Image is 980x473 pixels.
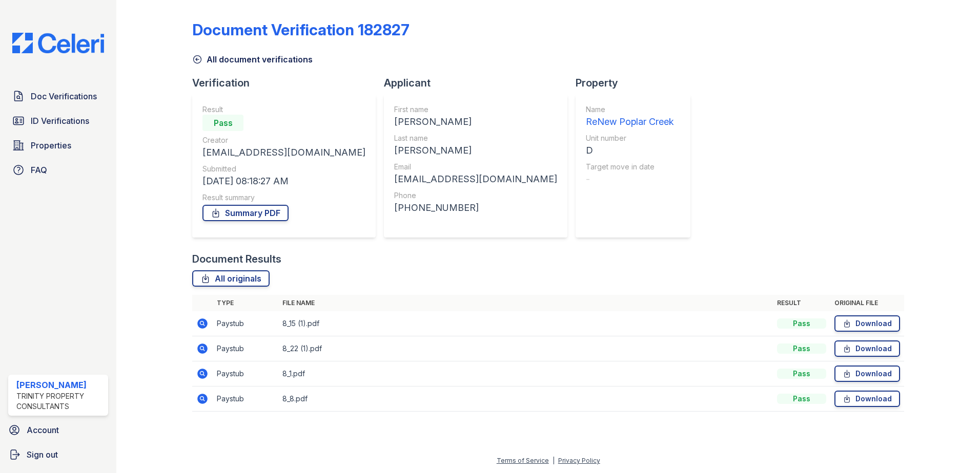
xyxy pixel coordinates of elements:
a: Download [834,365,900,382]
th: Result [773,295,830,311]
a: Download [834,340,900,357]
td: 8_22 (1).pdf [278,336,773,361]
div: Trinity Property Consultants [16,391,104,412]
th: File name [278,295,773,311]
img: CE_Logo_Blue-a8612792a0a2168367f1c8372b55b34899dd931a85d93a1a3d3e32e68fde9ad4.png [4,33,112,53]
td: Paystub [213,311,278,336]
div: | [553,457,555,464]
div: Submitted [202,164,365,174]
div: Property [576,76,699,90]
div: Pass [777,343,826,354]
div: Phone [394,190,557,201]
a: Download [834,391,900,407]
div: [EMAIL_ADDRESS][DOMAIN_NAME] [394,172,557,186]
a: All document verifications [192,53,313,66]
iframe: chat widget [937,432,970,463]
span: Properties [31,139,71,152]
div: [DATE] 08:18:27 AM [202,174,365,188]
a: Sign out [4,444,112,465]
a: Properties [8,135,108,156]
div: Applicant [384,76,576,90]
a: Privacy Policy [558,457,600,464]
div: Creator [202,135,365,145]
span: Doc Verifications [31,90,97,102]
div: [PHONE_NUMBER] [394,201,557,215]
a: Doc Verifications [8,86,108,106]
div: [EMAIL_ADDRESS][DOMAIN_NAME] [202,145,365,160]
a: Name ReNew Poplar Creek [586,104,674,129]
th: Type [213,295,278,311]
div: Last name [394,133,557,143]
div: Pass [777,394,826,404]
div: ReNew Poplar Creek [586,115,674,129]
td: 8_15 (1).pdf [278,311,773,336]
span: FAQ [31,164,47,176]
div: Document Results [192,252,281,266]
span: ID Verifications [31,115,89,127]
td: Paystub [213,386,278,412]
div: D [586,143,674,158]
th: Original file [830,295,904,311]
div: Result [202,104,365,115]
div: Pass [777,318,826,329]
div: Target move in date [586,162,674,172]
div: [PERSON_NAME] [394,115,557,129]
div: First name [394,104,557,115]
span: Sign out [27,448,58,461]
a: Download [834,315,900,332]
div: Name [586,104,674,115]
div: Unit number [586,133,674,143]
div: Verification [192,76,384,90]
div: - [586,172,674,186]
a: ID Verifications [8,111,108,131]
a: FAQ [8,160,108,180]
div: Document Verification 182827 [192,20,410,39]
td: 8_8.pdf [278,386,773,412]
div: [PERSON_NAME] [16,379,104,391]
a: Account [4,420,112,440]
div: Result summary [202,192,365,203]
a: All originals [192,270,270,287]
div: Pass [777,369,826,379]
span: Account [27,424,59,436]
a: Terms of Service [497,457,549,464]
div: Email [394,162,557,172]
div: Pass [202,115,243,131]
td: Paystub [213,361,278,386]
div: [PERSON_NAME] [394,143,557,158]
td: 8_1.pdf [278,361,773,386]
a: Summary PDF [202,205,289,221]
td: Paystub [213,336,278,361]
